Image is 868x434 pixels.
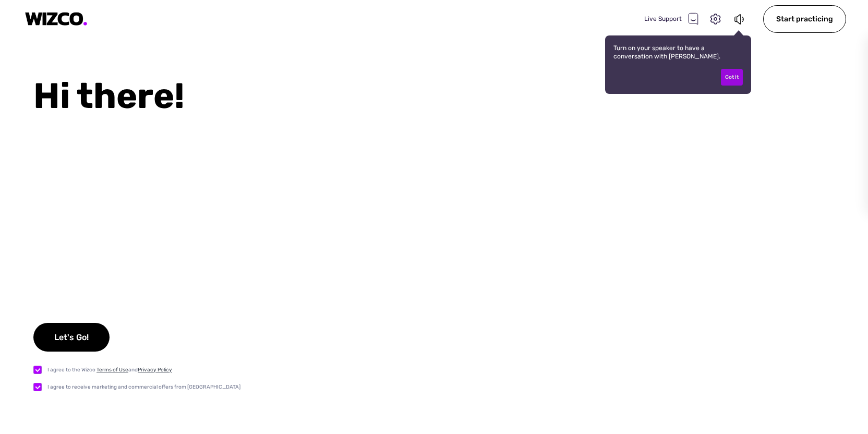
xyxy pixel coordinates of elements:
div: Let's Go! [33,323,110,352]
div: Live Support [644,13,698,25]
div: I agree to receive marketing and commercial offers from [GEOGRAPHIC_DATA] [47,383,240,391]
div: I agree to the Wizco and [47,366,172,374]
div: Start practicing [763,5,846,33]
a: Privacy Policy [138,367,172,373]
img: logo [25,12,88,26]
div: Hi there! [33,75,868,117]
div: Turn on your speaker to have a conversation with [PERSON_NAME]. [605,35,751,94]
a: Terms of Use [97,367,128,373]
div: Got it [721,69,743,86]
